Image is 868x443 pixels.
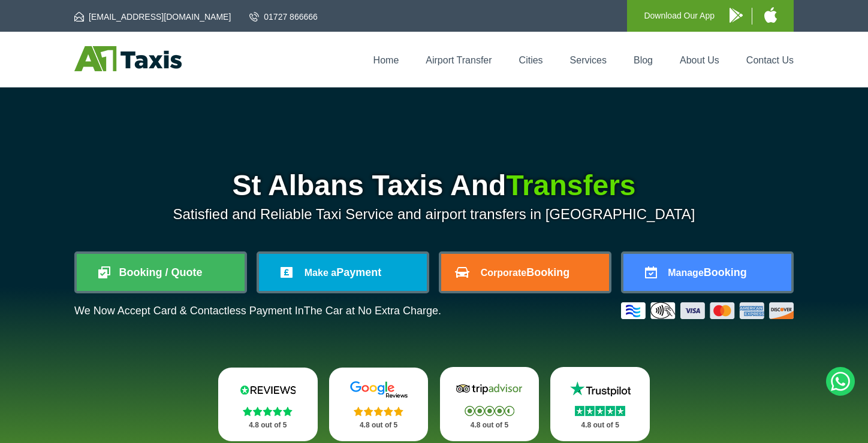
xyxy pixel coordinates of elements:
a: Booking / Quote [77,254,245,291]
p: Download Our App [644,8,715,23]
img: Stars [243,406,293,416]
img: Stars [575,406,625,416]
p: 4.8 out of 5 [231,418,305,433]
a: Trustpilot Stars 4.8 out of 5 [550,367,650,441]
a: Blog [634,55,653,65]
a: Home [373,55,399,65]
a: Make aPayment [259,254,427,291]
h1: St Albans Taxis And [74,171,794,200]
a: Tripadvisor Stars 4.8 out of 5 [440,367,540,441]
p: 4.8 out of 5 [342,418,415,433]
span: Corporate [481,268,526,278]
span: The Car at No Extra Charge. [304,305,441,317]
a: Reviews.io Stars 4.8 out of 5 [218,368,318,441]
a: 01727 866666 [249,11,318,23]
a: Google Stars 4.8 out of 5 [329,368,429,441]
img: A1 Taxis St Albans LTD [74,46,182,71]
img: Credit And Debit Cards [621,302,794,319]
a: About Us [680,55,719,65]
a: Cities [519,55,543,65]
p: Satisfied and Reliable Taxi Service and airport transfers in [GEOGRAPHIC_DATA] [74,206,794,223]
a: [EMAIL_ADDRESS][DOMAIN_NAME] [74,11,231,23]
span: Manage [668,268,704,278]
a: Contact Us [746,55,794,65]
span: Transfers [506,169,635,201]
img: A1 Taxis Android App [730,8,743,23]
img: Google [343,381,415,399]
img: Reviews.io [232,381,304,399]
p: We Now Accept Card & Contactless Payment In [74,305,441,317]
img: Tripadvisor [453,380,525,398]
a: Airport Transfer [426,55,492,65]
p: 4.8 out of 5 [563,418,637,433]
img: Stars [465,406,514,416]
p: 4.8 out of 5 [453,418,526,433]
a: Services [570,55,607,65]
img: Trustpilot [564,380,636,398]
img: A1 Taxis iPhone App [764,7,777,23]
span: Make a [305,268,336,278]
a: ManageBooking [623,254,791,291]
a: CorporateBooking [441,254,609,291]
img: Stars [354,406,403,416]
